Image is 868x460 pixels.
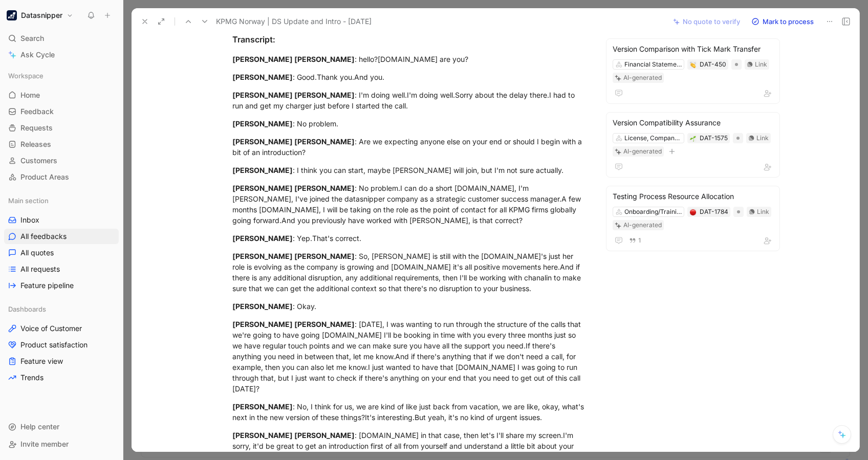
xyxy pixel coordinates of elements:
mark: [PERSON_NAME] [232,234,293,243]
button: DatasnipperDatasnipper [4,8,76,23]
div: : Yep.That's correct. [232,233,587,244]
button: 👏 [689,61,697,68]
button: 🌱 [689,135,697,142]
div: DashboardsVoice of CustomerProduct satisfactionFeature viewTrends [4,301,119,385]
span: 1 [638,237,641,244]
mark: [PERSON_NAME] [232,302,293,311]
div: Workspace [4,68,119,83]
mark: [PERSON_NAME] [232,119,293,128]
span: Requests [20,123,53,133]
mark: [PERSON_NAME] [PERSON_NAME] [232,91,355,99]
span: Home [20,90,40,100]
mark: [PERSON_NAME] [PERSON_NAME] [232,252,355,260]
a: Trends [4,370,119,385]
mark: [PERSON_NAME] [232,166,293,174]
div: : No problem.I can do a short [DOMAIN_NAME], I'm [PERSON_NAME], I've joined the datasnipper compa... [232,183,587,226]
span: Releases [20,139,51,149]
mark: [PERSON_NAME] [PERSON_NAME] [232,137,355,146]
mark: [PERSON_NAME] [PERSON_NAME] [232,55,355,63]
div: Link [755,59,767,70]
div: : I'm doing well.I'm doing well.Sorry about the delay there.I had to run and get my charger just ... [232,90,587,111]
div: DAT-450 [700,59,726,70]
div: Search [4,31,119,46]
span: Inbox [20,215,39,225]
span: Feedback [20,106,54,117]
span: KPMG Norway | DS Update and Intro - [DATE] [216,15,372,28]
div: : So, [PERSON_NAME] is still with the [DOMAIN_NAME]'s just her role is evolving as the company is... [232,251,587,294]
span: Voice of Customer [20,323,82,334]
a: Inbox [4,212,119,228]
img: 🔴 [690,209,696,215]
a: Feature view [4,354,119,369]
a: All requests [4,261,119,277]
span: Feature pipeline [20,280,74,291]
span: All quotes [20,248,54,258]
a: Customers [4,153,119,168]
div: Financial Statement Suite [624,59,682,70]
button: 1 [627,235,643,246]
div: Link [756,133,769,143]
span: Ask Cycle [20,49,55,61]
div: AI-generated [623,73,662,83]
mark: [PERSON_NAME] [232,73,293,81]
div: Transcript: [232,33,587,46]
a: Feature pipeline [4,278,119,293]
span: Workspace [8,71,44,81]
span: Trends [20,373,44,383]
span: Dashboards [8,304,46,314]
div: Dashboards [4,301,119,317]
span: Feature view [20,356,63,366]
div: : No problem. [232,118,587,129]
span: Main section [8,195,49,206]
div: : Good.Thank you.And you. [232,72,587,82]
div: : [DATE], I was wanting to run through the structure of the calls that we're going to have going ... [232,319,587,394]
mark: [PERSON_NAME] [PERSON_NAME] [232,431,355,440]
span: Invite member [20,440,69,448]
div: DAT-1784 [700,207,728,217]
div: License, Company & User Management [624,133,682,143]
div: Help center [4,419,119,434]
h1: Datasnipper [21,11,62,20]
div: Version Compatibility Assurance [613,117,773,129]
div: AI-generated [623,220,662,230]
img: 👏 [690,62,696,68]
img: 🌱 [690,136,696,142]
span: All requests [20,264,60,274]
div: : I think you can start, maybe [PERSON_NAME] will join, but I'm not sure actually. [232,165,587,176]
div: : Are we expecting anyone else on your end or should I begin with a bit of an introduction? [232,136,587,158]
span: Product satisfaction [20,340,88,350]
div: Link [757,207,769,217]
mark: [PERSON_NAME] [PERSON_NAME] [232,320,355,328]
span: Search [20,32,44,45]
a: All quotes [4,245,119,260]
span: Product Areas [20,172,69,182]
a: Requests [4,120,119,136]
a: Product satisfaction [4,337,119,353]
div: : Okay. [232,301,587,312]
button: No quote to verify [668,14,745,29]
a: Ask Cycle [4,47,119,62]
a: Product Areas [4,169,119,185]
mark: [PERSON_NAME] [PERSON_NAME] [232,184,355,192]
img: Datasnipper [7,10,17,20]
div: DAT-1575 [700,133,728,143]
a: Voice of Customer [4,321,119,336]
div: Main section [4,193,119,208]
a: All feedbacks [4,229,119,244]
mark: [PERSON_NAME] [232,402,293,411]
div: Onboarding/Training/Support [624,207,682,217]
span: Customers [20,156,57,166]
div: : hello?[DOMAIN_NAME] are you? [232,54,587,64]
div: Invite member [4,436,119,452]
a: Feedback [4,104,119,119]
button: 🔴 [689,208,697,215]
div: Main sectionInboxAll feedbacksAll quotesAll requestsFeature pipeline [4,193,119,293]
span: All feedbacks [20,231,67,242]
div: AI-generated [623,146,662,157]
div: Version Comparison with Tick Mark Transfer [613,43,773,55]
a: Home [4,87,119,103]
button: Mark to process [747,14,818,29]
